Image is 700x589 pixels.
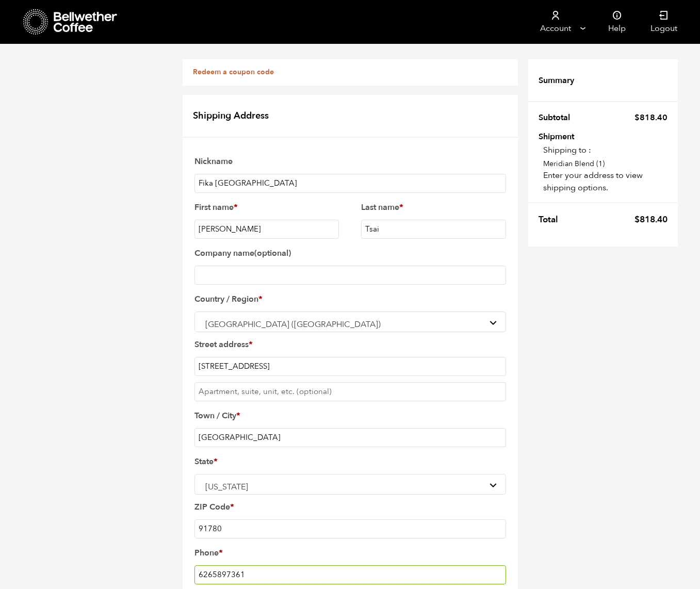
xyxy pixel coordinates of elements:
th: Total [539,208,564,231]
label: State [194,453,506,470]
td: Enter your address to view shipping options. [539,140,668,194]
span: $ [634,214,640,225]
input: Apartment, suite, unit, etc. (optional) [194,382,506,401]
th: Subtotal [539,107,576,128]
label: Country / Region [194,291,506,307]
bdi: 818.40 [634,214,668,225]
span: State [194,474,506,495]
p: Shipping to : [543,144,668,156]
span: Country / Region [194,312,506,332]
a: Redeem a coupon code [193,67,274,77]
input: House number and street name [194,357,506,376]
th: Shipment [539,133,598,139]
span: (optional) [254,248,291,259]
bdi: 818.40 [634,112,668,123]
label: Last name [361,199,506,216]
p: Meridian Blend (1) [543,158,668,169]
span: United States (US) [201,315,499,334]
label: Street address [194,336,506,353]
label: First name [194,199,339,216]
label: Town / City [194,407,506,424]
th: Summary [539,70,580,91]
label: Nickname [194,153,506,170]
span: $ [634,112,640,123]
input: New address [194,174,506,193]
span: California [201,477,499,497]
abbr: required [214,456,218,467]
label: ZIP Code [194,499,506,515]
label: Company name [194,245,506,261]
label: Phone [194,545,506,561]
h2: Shipping Address [183,95,518,138]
